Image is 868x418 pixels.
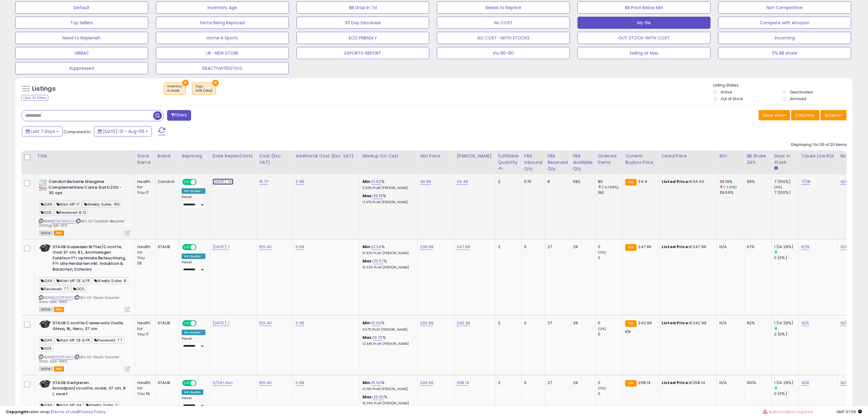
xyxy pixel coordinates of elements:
div: 7 (100%) [774,179,799,184]
a: Terms of Use [52,409,78,415]
button: 30 Day Decrease [297,17,430,29]
span: All listings currently available for purchase on Amazon [39,307,53,312]
b: Listed Price: [662,380,689,386]
span: [DATE]-31 - Aug-06 [103,128,144,134]
label: Deactivated [790,89,813,95]
div: Days In Stock [774,153,796,166]
button: BB Drop in 7d [297,2,430,14]
a: [DATE]: 101 [213,179,233,185]
label: Out of Stock [721,96,743,101]
button: UK- NEW STORE [156,47,289,59]
span: OFF [196,244,205,250]
div: €242.99 [662,320,712,326]
div: FBA Available Qty [573,153,593,172]
a: 242.99 [457,320,470,326]
th: CSV column name: cust_attr_4_Date Replen/Units [210,150,257,174]
div: Clear All Filters [21,95,48,101]
span: Main MP: DE & FR [55,337,92,344]
div: Win BuyBox [182,389,203,395]
button: Non Competitive [718,2,851,14]
div: % [362,244,413,255]
p: 10.15% Profit [PERSON_NAME] [362,387,413,391]
div: Brand [158,153,177,159]
div: 2 [498,380,517,386]
th: CSV column name: cust_attr_5_Cause Low ROI [799,150,838,174]
small: (0%) [598,386,606,391]
div: 1 (14.29%) [774,380,799,386]
small: FBA [625,380,636,387]
div: 99% [747,179,767,184]
div: Health for You IT [137,320,150,337]
span: Reviewed: 7.7 [92,337,124,344]
div: [PERSON_NAME] [457,153,493,159]
div: Preset: [182,396,205,410]
div: Health for You NL [137,380,150,397]
span: 2025-08-14 07:05 GMT [836,409,862,415]
button: VIRBAC [15,47,148,59]
small: FBA [625,179,636,186]
button: Need to Replenish [15,32,148,44]
div: 27 [547,380,566,386]
span: ON [183,380,190,386]
span: OFF [196,380,205,386]
b: Min: [362,380,372,386]
b: Max: [362,394,373,400]
div: % [362,258,413,270]
a: 0.99 [296,320,304,326]
span: | SKU: E2-Staub-Cassrle-37cm-blck-9WO [39,355,120,364]
button: 0% BB share [718,47,851,59]
a: 30.00 [373,394,384,400]
span: LEAN [39,337,54,344]
button: Incoming [718,32,851,44]
button: Inventory Age [156,2,289,14]
a: 15.00 [372,320,381,326]
a: 39.19 [373,193,383,199]
div: €247.99 [662,244,712,250]
span: Compared to: [63,129,91,135]
b: STAUB Gietijzeren braadpan/cocotte, ovaal, 37 cm, 8 l, zwart [53,380,126,399]
div: 7 (100%) [774,190,799,195]
div: 0 (0%) [774,255,799,261]
span: FBA [54,366,64,372]
div: 2 [498,244,517,250]
small: FBA [625,320,636,327]
span: 242.99 [638,320,652,326]
span: OOS [39,345,54,352]
button: Filters [167,110,191,121]
a: 21.62 [372,179,381,185]
button: EXPORTS-REPORT [297,47,430,59]
div: seller snap | | [6,409,105,415]
span: FBA [54,231,64,236]
img: 61193E6nHcL._SL40_.jpg [39,244,51,252]
span: All listings currently available for purchase on Amazon [39,366,53,372]
div: 0 (0%) [774,332,799,337]
button: My file [578,17,711,29]
h5: Listings [32,85,56,93]
span: ON [183,321,190,326]
span: LEAN [39,201,54,208]
div: 0 [524,244,540,250]
div: Win BuyBox * [182,254,205,259]
div: Min Price [420,153,451,159]
div: Current Buybox Price [625,153,657,166]
div: % [362,335,413,346]
div: ASIN: [39,179,130,235]
a: N/A [840,244,848,250]
b: Max: [362,258,373,264]
a: 155.40 [259,244,272,250]
button: Columns [791,110,820,120]
a: 258.14 [457,380,469,386]
small: (-57.89%) [602,185,619,190]
span: OFF [196,180,205,185]
div: in stock [167,89,183,93]
a: 6/19 [801,244,810,250]
a: 7/28 [801,179,811,185]
span: Last 7 Days [31,128,55,134]
span: Reviewed: 7.7 [39,285,71,292]
button: Items Being Repriced [156,17,289,29]
div: BB Share 24h. [747,153,769,166]
a: 0.99 [296,179,304,185]
button: Inv 60-90 [437,47,570,59]
div: Win BuyBox * [182,330,205,335]
div: 2 [498,320,517,326]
